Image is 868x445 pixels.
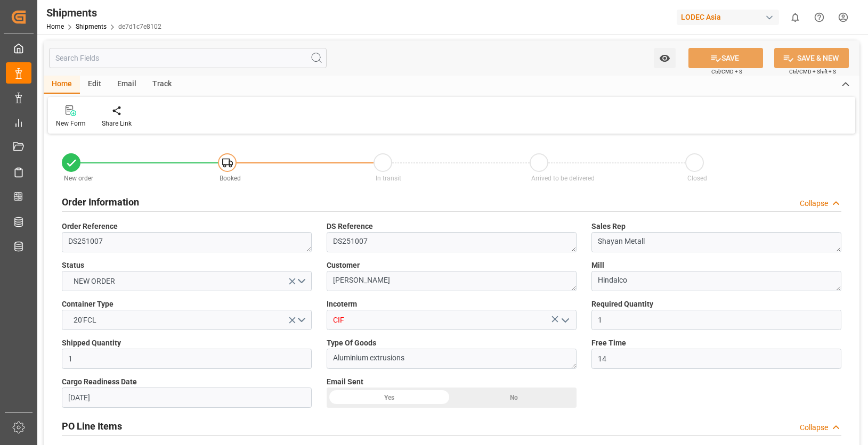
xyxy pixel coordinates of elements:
div: Track [144,76,180,94]
h2: Order Information [62,195,139,209]
input: Search Fields [49,48,327,68]
button: SAVE & NEW [774,48,849,68]
span: Sales Rep [591,221,626,232]
div: Collapse [800,198,828,209]
span: In transit [376,175,401,182]
div: Home [44,76,80,94]
h2: PO Line Items [62,419,122,433]
input: DD-MM-YYYY [62,388,312,408]
span: Incoterm [327,299,357,310]
span: Arrived to be delivered [531,175,595,182]
div: Collapse [800,422,828,433]
span: Customer [327,260,360,271]
span: 20'FCL [68,315,102,326]
button: open menu [62,271,312,291]
textarea: Aluminium extrusions [327,349,577,369]
span: Cargo Readiness Date [62,376,137,388]
span: Shipped Quantity [62,337,121,349]
span: Status [62,260,84,271]
div: Edit [80,76,109,94]
span: DS Reference [327,221,373,232]
span: New order [64,175,93,182]
div: Share Link [102,119,132,128]
span: Container Type [62,299,113,310]
button: open menu [654,48,676,68]
span: NEW ORDER [68,276,120,287]
span: Email Sent [327,376,363,388]
input: Type to search/select [327,310,577,330]
span: Order Reference [62,221,118,232]
textarea: [PERSON_NAME] [327,271,577,291]
span: Ctrl/CMD + S [711,68,742,76]
span: Ctrl/CMD + Shift + S [789,68,836,76]
span: Required Quantity [591,299,653,310]
div: Email [109,76,144,94]
button: show 0 new notifications [783,5,807,29]
button: open menu [557,312,573,328]
textarea: DS251007 [327,232,577,252]
textarea: Hindalco [591,271,841,291]
span: Free Time [591,337,626,349]
a: Shipments [76,23,107,30]
button: open menu [62,310,312,330]
span: Closed [687,175,707,182]
a: Home [46,23,64,30]
div: Yes [327,388,452,408]
span: Mill [591,260,604,271]
div: Shipments [46,5,161,21]
div: New Form [56,119,86,128]
textarea: DS251007 [62,232,312,252]
span: Booked [220,175,241,182]
div: No [452,388,577,408]
button: LODEC Asia [677,7,783,27]
textarea: Shayan Metall [591,232,841,252]
button: SAVE [688,48,763,68]
div: LODEC Asia [677,10,779,25]
span: Type Of Goods [327,337,376,349]
button: Help Center [807,5,831,29]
